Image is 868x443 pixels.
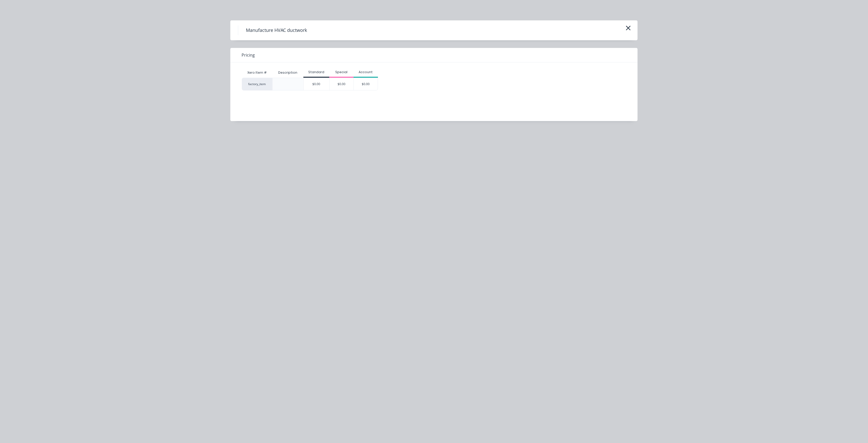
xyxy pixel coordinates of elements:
span: Pricing [242,52,255,58]
div: Description [274,66,301,79]
h4: Manufacture HVAC ductwork [238,25,315,35]
div: $0.00 [304,78,329,90]
div: Standard [303,70,329,74]
div: Special [329,70,354,74]
div: Xero Item # [242,68,272,78]
div: $0.00 [330,78,354,90]
div: factory_item [242,78,272,90]
div: Account [354,70,378,74]
div: $0.00 [354,78,378,90]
